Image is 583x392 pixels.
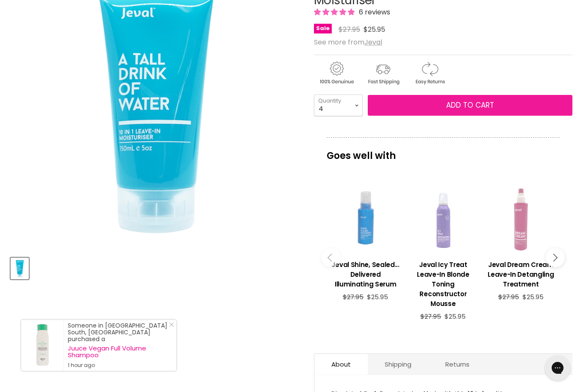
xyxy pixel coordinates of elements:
p: Goes well with [327,137,560,165]
span: 5.00 stars [314,7,356,17]
span: $27.95 [420,312,441,321]
select: Quantity [314,95,363,116]
span: $27.95 [343,292,364,301]
a: View product:Jeval Dream Cream Leave-In Detangling Treatment [486,253,555,293]
span: $27.95 [498,292,519,301]
h3: Jeval Dream Cream Leave-In Detangling Treatment [486,260,555,289]
a: Returns [428,354,486,375]
a: Juuce Vegan Full Volume Shampoo [68,345,168,359]
img: Jeval Tall Drink Of Water 10 in 1 Leave In Moisturiser [11,259,28,278]
button: Add to cart [368,95,572,116]
img: returns.gif [407,60,452,86]
span: $25.95 [444,312,466,321]
span: $25.95 [522,292,544,301]
a: Close Notification [166,322,174,331]
a: Jeval [364,37,382,47]
img: genuine.gif [314,60,359,86]
img: shipping.gif [361,60,405,86]
a: About [314,354,368,375]
span: $25.95 [367,292,388,301]
span: Add to cart [446,100,494,110]
div: Someone in [GEOGRAPHIC_DATA] South, [GEOGRAPHIC_DATA] purchased a [68,322,168,369]
a: View product:Jeval Icy Treat Leave-In Blonde Toning Reconstructor Mousse [408,253,478,313]
div: Product thumbnails [9,255,301,279]
svg: Close Icon [169,322,174,327]
button: Jeval Tall Drink Of Water 10 in 1 Leave In Moisturiser [11,258,29,279]
a: View product:Jeval Shine, Sealed... Delivered Illuminating Serum [331,253,400,293]
span: $27.95 [339,25,360,34]
a: Visit product page [21,320,64,371]
a: Shipping [368,354,428,375]
span: Sale [314,24,332,33]
span: $25.95 [364,25,385,34]
h3: Jeval Icy Treat Leave-In Blonde Toning Reconstructor Mousse [408,260,478,309]
span: 6 reviews [356,7,390,17]
h3: Jeval Shine, Sealed... Delivered Illuminating Serum [331,260,400,289]
small: 1 hour ago [68,362,168,369]
span: See more from [314,37,382,47]
iframe: Gorgias live chat messenger [541,352,575,384]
